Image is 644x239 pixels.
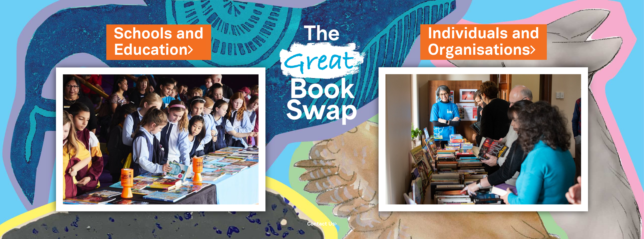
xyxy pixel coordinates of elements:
img: Individuals and Organisations [379,67,588,211]
a: Schools andEducation [114,24,204,61]
a: Individuals andOrganisations [428,23,539,61]
a: Contact Us [307,222,337,226]
img: Great Bookswap logo [271,4,373,139]
img: Schools and Education [56,67,265,211]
